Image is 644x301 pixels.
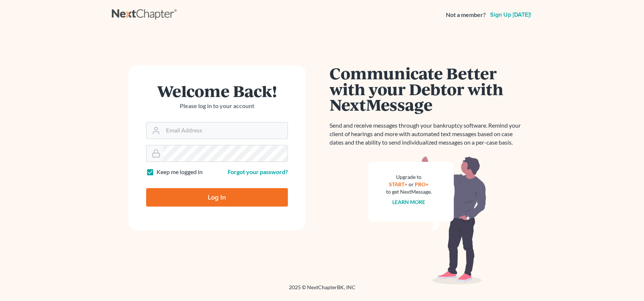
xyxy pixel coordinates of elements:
a: Learn more [392,199,425,205]
a: Sign up [DATE]! [489,12,533,18]
a: START+ [389,181,407,187]
p: Send and receive messages through your bankruptcy software. Remind your client of hearings and mo... [330,121,525,147]
a: PRO+ [415,181,428,187]
label: Keep me logged in [156,168,203,176]
strong: Not a member? [446,11,486,19]
p: Please log in to your account [146,102,288,110]
input: Email Address [163,122,287,139]
img: nextmessage_bg-59042aed3d76b12b5cd301f8e5b87938c9018125f34e5fa2b7a6b67550977c72.svg [368,156,486,285]
h1: Welcome Back! [146,83,288,99]
div: 2025 © NextChapterBK, INC [112,284,533,297]
span: or [409,181,414,187]
h1: Communicate Better with your Debtor with NextMessage [330,65,525,113]
div: Upgrade to [386,173,432,181]
input: Log In [146,188,288,207]
div: to get NextMessage. [386,188,432,196]
a: Forgot your password? [228,168,288,175]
